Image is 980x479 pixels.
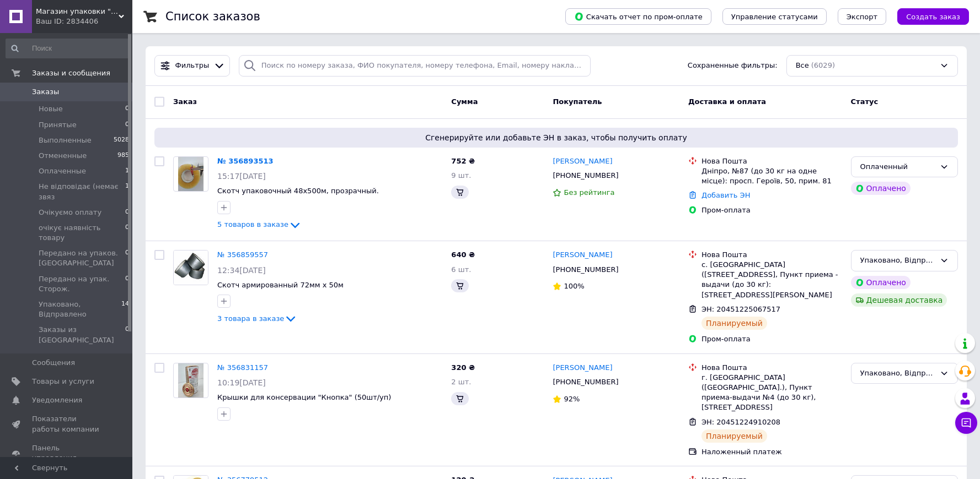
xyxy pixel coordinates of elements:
span: Принятые [39,120,77,130]
span: Сохраненные фильтры: [688,61,778,71]
span: 1 [125,166,129,176]
span: 9 шт. [451,171,471,179]
span: 6 шт. [451,265,471,274]
h1: Список заказов [165,10,260,23]
span: 10:19[DATE] [217,378,266,387]
div: Пром-оплата [701,334,842,344]
span: 92% [564,395,580,403]
button: Управление статусами [722,8,827,25]
a: 3 товара в заказе [217,314,297,323]
div: Нова Пошта [701,363,842,373]
div: Ваш ID: 2834406 [36,17,132,26]
input: Поиск по номеру заказа, ФИО покупателя, номеру телефона, Email, номеру накладной [239,55,591,77]
span: Статус [851,97,879,106]
div: Упаковано, Відправлено [860,255,935,266]
button: Скачать отчет по пром-оплате [565,8,711,25]
span: Фильтры [175,61,210,71]
div: Пром-оплата [701,205,842,215]
a: Фото товару [173,250,208,285]
span: Новые [39,104,63,114]
a: Крышки для консервации "Кнопка" (50шт/уп) [217,393,391,401]
span: очікує наявність товару [39,223,125,243]
button: Создать заказ [897,8,969,25]
span: 100% [564,282,584,290]
div: Наложенный платеж [701,447,842,457]
span: 14 [121,300,129,319]
img: Фото товару [174,251,208,284]
div: [PHONE_NUMBER] [550,263,620,277]
a: Фото товару [173,363,208,398]
span: 0 [125,208,129,217]
span: 640 ₴ [451,251,475,259]
div: Упаковано, Відправлено [860,368,935,379]
div: Планируемый [701,429,767,443]
a: 5 товаров в заказе [217,220,302,228]
input: Поиск [6,39,130,58]
span: Упаковано, Відправлено [39,300,121,319]
span: Экспорт [847,13,877,21]
span: 2 шт. [451,378,471,386]
div: [PHONE_NUMBER] [550,168,620,183]
span: Показатели работы компании [32,414,102,434]
a: № 356859557 [217,251,268,259]
div: с. [GEOGRAPHIC_DATA] ([STREET_ADDRESS], Пункт приема - выдачи (до 30 кг): [STREET_ADDRESS][PERSON... [701,260,842,300]
span: 0 [125,248,129,268]
span: (6029) [811,61,835,69]
span: Заказ [173,97,197,106]
span: 3 товара в заказе [217,314,284,323]
a: [PERSON_NAME] [553,363,612,373]
img: Фото товару [178,157,204,191]
span: 0 [125,325,129,345]
span: Заказы и сообщения [32,68,110,78]
span: Сгенерируйте или добавьте ЭН в заказ, чтобы получить оплату [159,132,954,143]
div: Дніпро, №87 (до 30 кг на одне місце): просп. Героїв, 50, прим. 81 [701,166,842,186]
span: Оплаченные [39,166,86,176]
span: Панель управления [32,443,102,463]
span: 0 [125,223,129,243]
span: Сумма [451,97,478,106]
a: Создать заказ [886,12,969,20]
div: Нова Пошта [701,156,842,166]
span: Отмененные [39,151,87,161]
span: 752 ₴ [451,157,475,165]
span: Выполненные [39,135,92,145]
span: Все [796,61,809,71]
div: Дешевая доставка [851,293,947,307]
a: № 356831157 [217,363,268,372]
span: 5028 [114,135,129,145]
span: Передано на упак. Сторож. [39,274,125,294]
div: Оплачено [851,182,911,195]
div: Планируемый [701,317,767,330]
span: ЭН: 20451225067517 [701,305,780,313]
span: Скачать отчет по пром-оплате [574,12,703,21]
span: Товары и услуги [32,377,94,387]
span: Не відповідає (немає звяз [39,182,125,202]
span: Покупатель [553,97,602,106]
span: Создать заказ [906,13,960,21]
span: 320 ₴ [451,363,475,372]
div: Оплачено [851,276,911,289]
span: 5 товаров в заказе [217,221,288,229]
a: Скотч армированный 72мм х 50м [217,281,344,289]
a: Добавить ЭН [701,191,750,199]
span: Без рейтинга [564,188,614,197]
span: Заказы из [GEOGRAPHIC_DATA] [39,325,125,345]
span: 1 [125,182,129,202]
div: Оплаченный [860,161,935,173]
span: ЭН: 20451224910208 [701,418,780,426]
button: Чат с покупателем [955,412,977,434]
div: Нова Пошта [701,250,842,260]
span: Заказы [32,87,59,97]
span: Сообщения [32,358,75,368]
span: Управление статусами [731,13,818,21]
span: 15:17[DATE] [217,172,266,181]
span: 0 [125,120,129,130]
span: Доставка и оплата [688,97,766,106]
a: Скотч упаковочный 48х500м, прозрачный. [217,187,379,195]
span: Очікуємо оплату [39,208,101,217]
span: 985 [117,151,129,161]
span: Магазин упаковки "МПМ" [36,7,119,17]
